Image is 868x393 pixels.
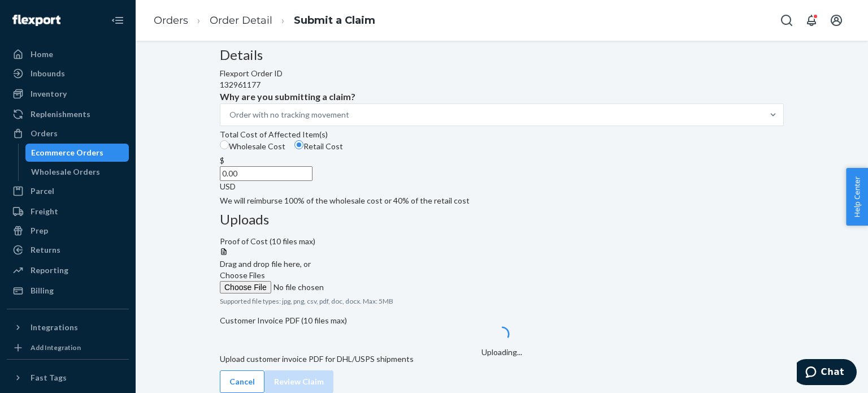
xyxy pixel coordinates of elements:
p: Upload customer invoice PDF for DHL/USPS shipments [220,353,784,365]
p: Why are you submitting a claim? [220,90,784,103]
div: 132961177 [220,79,784,90]
div: Integrations [31,322,78,333]
img: Flexport logo [12,15,60,26]
a: Inventory [7,85,129,103]
input: $USD [220,166,313,181]
a: Orders [7,124,129,142]
a: Order Detail [210,14,272,27]
a: Orders [154,14,188,27]
a: Parcel [7,182,129,200]
div: Replenishments [31,109,90,120]
input: Wholesale Cost [220,140,229,149]
div: Fast Tags [31,372,67,383]
div: Add Integration [31,343,81,352]
div: Parcel [31,185,54,197]
a: Freight [7,202,129,221]
a: Returns [7,241,129,259]
a: Wholesale Orders [25,163,129,181]
input: Retail Cost [294,140,303,149]
div: Returns [31,244,60,256]
div: Flexport Order ID [220,68,784,79]
div: Uploading... [220,322,784,358]
span: Retail Cost [303,141,343,151]
div: Order with no tracking movement [229,109,349,120]
div: Ecommerce Orders [31,147,103,158]
a: Prep [7,222,129,240]
div: Home [31,49,53,60]
div: Reporting [31,265,68,276]
div: $ [220,155,784,166]
a: Replenishments [7,105,129,123]
button: Cancel [220,370,264,393]
div: Freight [31,206,58,217]
button: Integrations [7,318,129,336]
a: Billing [7,282,129,300]
a: Reporting [7,261,129,279]
a: Submit a Claim [294,14,375,27]
span: Choose Files [220,270,265,280]
input: Choose Files [220,281,374,293]
div: USD [220,181,784,192]
p: Supported file types: jpg, png, csv, pdf, doc, docx. Max: 5MB [220,296,784,306]
h3: Details [220,47,784,62]
a: Inbounds [7,64,129,83]
button: Fast Tags [7,369,129,387]
iframe: Opens a widget where you can chat to one of our agents [797,359,857,387]
button: Open account menu [825,9,848,32]
div: Billing [31,285,54,296]
button: Help Center [846,168,868,226]
span: Wholesale Cost [229,141,285,151]
div: Orders [31,128,58,139]
div: Inventory [31,88,67,100]
a: Add Integration [7,341,129,355]
div: Inbounds [31,68,65,79]
div: Wholesale Orders [31,166,100,178]
button: Open Search Box [775,9,798,32]
p: We will reimburse 100% of the wholesale cost or 40% of the retail cost [220,195,784,206]
span: Customer Invoice PDF (10 files max) [220,316,347,325]
a: Ecommerce Orders [25,144,129,162]
div: Prep [31,225,48,236]
h3: Uploads [220,212,784,227]
span: Proof of Cost (10 files max) [220,236,315,246]
span: Total Cost of Affected Item(s) [220,129,328,139]
div: Drag and drop file here, or [220,258,784,270]
a: Home [7,45,129,63]
ol: breadcrumbs [145,4,384,37]
button: Open notifications [800,9,823,32]
button: Review Claim [264,370,333,393]
button: Close Navigation [106,9,129,32]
